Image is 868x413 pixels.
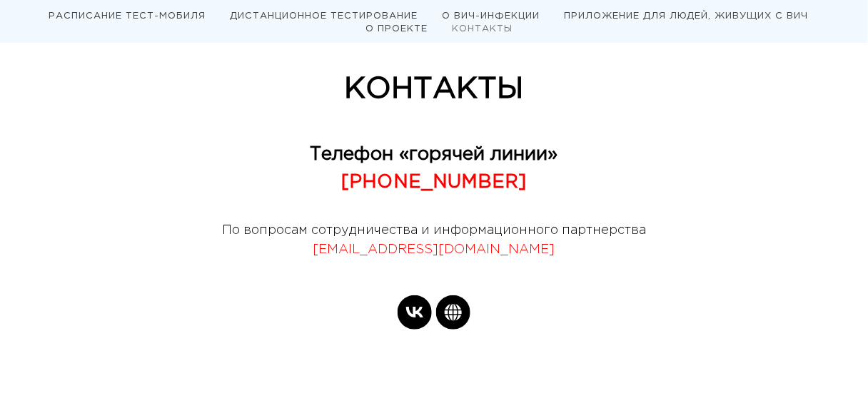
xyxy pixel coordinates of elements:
a: О ПРОЕКТЕ [366,25,428,33]
a: НРОО Гуманитарный проект [436,295,470,330]
div: По вопросам сотрудничества и информационного партнерства [163,221,705,261]
a: [EMAIL_ADDRESS][DOMAIN_NAME] [313,244,555,255]
a: vk [398,295,432,330]
a: О ВИЧ-ИНФЕКЦИИ [442,12,540,20]
ul: Social media links [163,292,705,332]
a: КОНТАКТЫ [453,25,513,33]
strong: Телефон «горячей линии» [311,146,558,163]
a: ПРИЛОЖЕНИЕ ДЛЯ ЛЮДЕЙ, ЖИВУЩИХ С ВИЧ [564,12,809,20]
a: ДИСТАНЦИОННОЕ ТЕСТИРОВАНИЕ [230,12,418,20]
div: КОНТАКТЫ [163,71,705,108]
a: [PHONE_NUMBER] [342,174,527,190]
a: РАСПИСАНИЕ ТЕСТ-МОБИЛЯ [49,12,206,20]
